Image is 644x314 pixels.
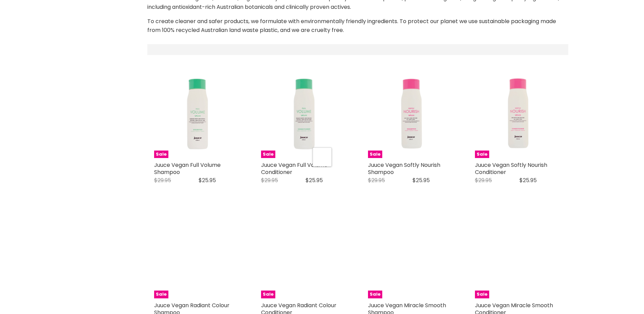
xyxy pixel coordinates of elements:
a: Juuce Vegan Softly Nourish Conditioner [475,161,547,176]
span: Sale [154,291,168,298]
span: $25.95 [519,176,537,184]
a: Juuce Vegan Softly Nourish Shampoo Sale [368,71,455,158]
a: Juuce Vegan Radiant Colour Conditioner Sale [261,212,348,298]
a: Juuce Vegan Full Volume Shampoo [154,161,221,176]
a: Juuce Vegan Softly Nourish Shampoo [368,161,440,176]
img: Juuce Vegan Full Volume Shampoo [177,71,217,158]
img: Juuce Vegan Full Volume Conditioner [283,71,325,158]
img: Juuce Vegan Softly Nourish Conditioner [498,71,538,158]
span: Sale [475,151,489,158]
span: Sale [475,291,489,298]
a: Juuce Vegan Miracle Smooth Conditioner Sale [475,212,562,298]
img: Juuce Vegan Radiant Colour Shampoo [197,255,198,255]
a: Juuce Vegan Radiant Colour Shampoo Sale [154,212,241,298]
span: Sale [154,151,168,158]
span: $29.95 [261,176,278,184]
a: Juuce Vegan Softly Nourish Conditioner Sale [475,71,562,158]
a: Juuce Vegan Full Volume Conditioner Sale [261,71,348,158]
span: $29.95 [475,176,492,184]
div: To create cleaner and safer products, we formulate with environmentally friendly ingredients. To ... [147,17,568,35]
img: Juuce Vegan Softly Nourish Shampoo [391,71,431,158]
span: Sale [368,291,382,298]
a: Juuce Vegan Full Volume Conditioner [261,161,328,176]
span: $25.95 [412,176,430,184]
span: $29.95 [368,176,385,184]
img: Juuce Vegan Miracle Smooth Shampoo [411,255,411,255]
a: Juuce Vegan Miracle Smooth Shampoo Sale [368,212,455,298]
span: $25.95 [199,176,216,184]
span: $25.95 [306,176,323,184]
span: Sale [261,151,275,158]
span: Sale [261,291,275,298]
span: $29.95 [154,176,171,184]
a: Juuce Vegan Full Volume Shampoo Sale [154,71,241,158]
span: Sale [368,151,382,158]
